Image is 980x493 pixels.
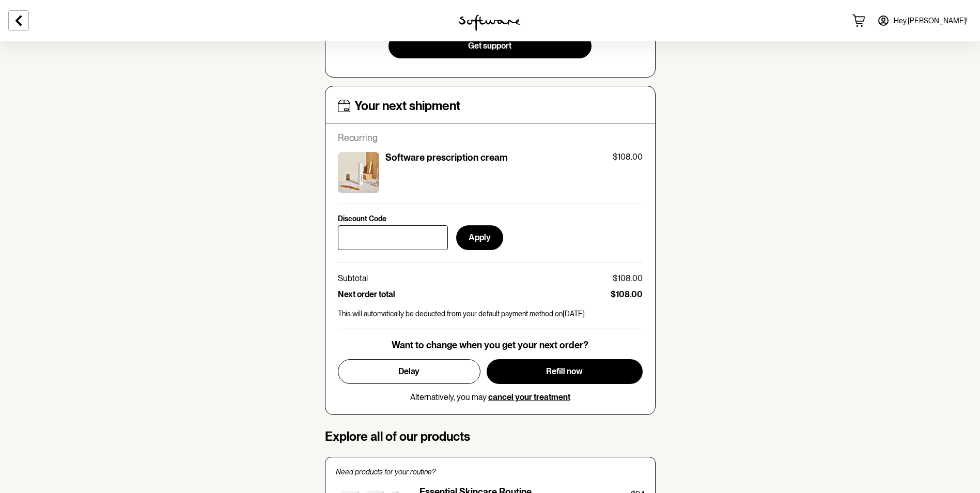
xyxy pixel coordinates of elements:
p: Alternatively, you may [410,392,570,402]
p: $108.00 [613,152,643,162]
p: Discount Code [338,214,386,223]
span: Get support [468,41,511,51]
h4: Explore all of our products [325,429,656,444]
button: Delay [338,359,480,384]
img: ckrj7zkjy00033h5xptmbqh6o.jpg [338,152,379,193]
span: Delay [398,366,419,376]
a: Hey,[PERSON_NAME]! [871,8,974,33]
button: cancel your treatment [488,392,570,402]
p: Next order total [338,289,395,299]
button: Apply [456,225,503,250]
button: Get support [388,34,592,58]
button: Refill now [487,359,643,384]
h4: Your next shipment [354,99,460,114]
p: Subtotal [338,273,368,283]
span: Hey, [PERSON_NAME] ! [894,17,968,25]
p: Need products for your routine? [336,468,645,476]
p: Want to change when you get your next order? [392,340,588,351]
p: Recurring [338,132,643,144]
img: software logo [459,14,521,31]
span: Refill now [546,366,583,376]
p: Software prescription cream [385,152,507,163]
p: $108.00 [611,289,643,299]
p: This will automatically be deducted from your default payment method on [DATE] . [338,310,643,318]
p: $108.00 [613,273,643,283]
